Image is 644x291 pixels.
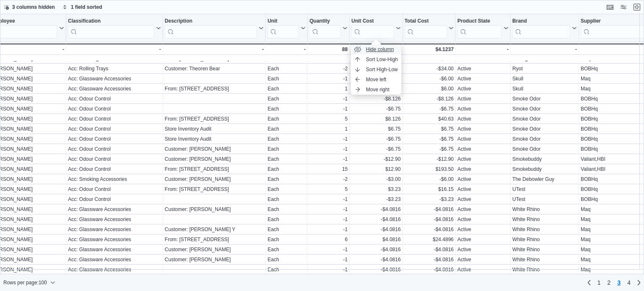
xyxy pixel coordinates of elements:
[457,226,509,233] div: Active
[165,186,264,193] div: From: [STREET_ADDRESS]
[165,85,264,92] div: From: [STREET_ADDRESS]
[68,116,161,122] div: Acc: Odour Control
[457,106,509,112] div: Active
[405,236,454,243] div: $24.4896
[512,95,577,102] div: Smoke Odor
[309,18,348,39] button: Quantity
[634,278,644,288] a: Next page
[309,256,348,263] div: -1
[597,278,601,287] span: 1
[405,85,454,92] div: $6.00
[457,256,509,263] div: Active
[351,206,400,213] div: -$4.0816
[165,156,264,162] div: Customer: [PERSON_NAME]
[309,166,348,173] div: 15
[267,85,306,92] div: Each
[405,266,454,273] div: -$4.0816
[512,136,577,142] div: Smoke Odor
[405,106,454,112] div: -$6.75
[68,206,161,213] div: Acc: Glassware Accessories
[309,226,348,233] div: -1
[457,136,509,142] div: Active
[3,279,47,286] span: Rows per page : 100
[457,18,502,25] div: Product State
[267,18,306,39] button: Unit
[457,236,509,243] div: Active
[267,236,306,243] div: Each
[309,126,348,132] div: 1
[457,126,509,132] div: Active
[165,166,264,173] div: From: [STREET_ADDRESS]
[512,156,577,162] div: Smokebuddy
[366,46,394,53] span: Hide column
[457,146,509,152] div: Active
[309,266,348,273] div: -1
[351,44,401,54] button: Hide column
[351,126,400,132] div: $6.75
[457,216,509,223] div: Active
[267,18,299,39] div: Unit
[366,76,387,83] span: Move left
[351,75,401,85] button: Move left
[405,46,454,53] div: $4.1237
[405,216,454,223] div: -$4.0816
[309,46,348,53] div: 88
[405,196,454,203] div: -$3.23
[405,166,454,173] div: $193.50
[165,176,264,183] div: Customer: [PERSON_NAME]
[405,136,454,142] div: -$6.75
[512,236,577,243] div: White Rhino
[351,256,400,263] div: -$4.0816
[405,256,454,263] div: -$4.0816
[457,156,509,162] div: Active
[165,65,264,72] div: Customer: Theoren Bear
[68,226,161,233] div: Acc: Glassware Accessories
[512,216,577,223] div: White Rhino
[68,256,161,263] div: Acc: Glassware Accessories
[267,146,306,152] div: Each
[309,75,348,82] div: -1
[605,2,615,12] button: Keyboard shortcuts
[457,206,509,213] div: Active
[309,196,348,203] div: -1
[68,65,161,72] div: Acc: Rolling Trays
[457,85,509,92] div: Active
[68,186,161,193] div: Acc: Odour Control
[267,166,306,173] div: Each
[405,18,447,39] div: Total Cost
[512,176,577,183] div: The Debowler Guy
[624,276,634,289] a: Page 4 of 4
[351,146,400,152] div: -$6.75
[351,176,400,183] div: -$3.00
[68,246,161,253] div: Acc: Glassware Accessories
[512,18,570,25] div: Brand
[512,226,577,233] div: White Rhino
[71,4,102,10] span: 1 field sorted
[351,116,400,122] div: $8.126
[366,66,398,73] span: Sort High-Low
[309,176,348,183] div: -2
[457,186,509,193] div: Active
[627,278,631,287] span: 4
[68,18,154,25] div: Classification
[267,186,306,193] div: Each
[267,206,306,213] div: Each
[405,18,447,25] div: Total Cost
[165,236,264,243] div: From: [STREET_ADDRESS]
[68,126,161,132] div: Acc: Odour Control
[457,166,509,173] div: Active
[68,18,154,39] div: Classification
[512,85,577,92] div: Skull
[512,146,577,152] div: Smoke Odor
[405,75,454,82] div: -$6.00
[68,216,161,223] div: Acc: Glassware Accessories
[405,18,454,39] button: Total Cost
[351,95,400,102] div: -$8.126
[68,146,161,152] div: Acc: Odour Control
[608,278,611,287] span: 2
[165,46,264,53] div: -
[457,246,509,253] div: Active
[405,226,454,233] div: -$4.0816
[584,278,594,288] a: Previous page
[632,2,642,12] button: Exit fullscreen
